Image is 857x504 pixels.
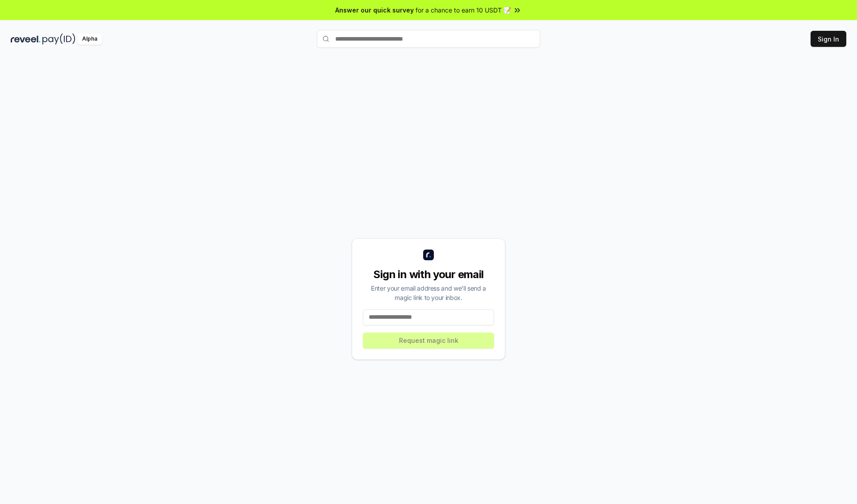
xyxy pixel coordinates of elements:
img: logo_small [423,250,434,260]
button: Sign In [811,31,846,47]
div: Alpha [77,33,102,45]
div: Sign in with your email [363,267,494,282]
img: reveel_dark [11,33,41,45]
div: Enter your email address and we’ll send a magic link to your inbox. [363,283,494,302]
span: Answer our quick survey [335,5,414,15]
img: pay_id [42,33,75,45]
span: for a chance to earn 10 USDT 📝 [416,5,511,15]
